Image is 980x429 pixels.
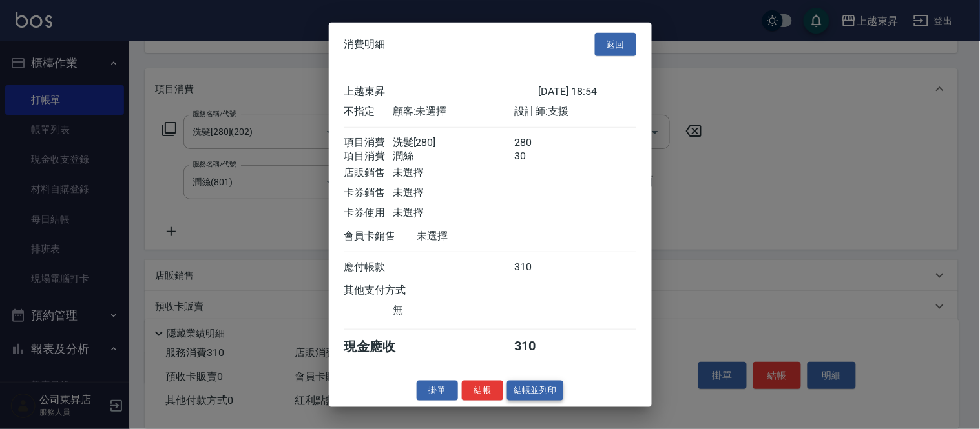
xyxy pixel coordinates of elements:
div: 顧客: 未選擇 [393,105,514,119]
div: 未選擇 [393,166,514,180]
button: 結帳並列印 [507,381,563,401]
div: 會員卡銷售 [344,230,417,243]
button: 掛單 [417,381,458,401]
div: 不指定 [344,105,393,119]
div: 店販銷售 [344,166,393,180]
div: 30 [514,150,563,163]
div: 項目消費 [344,150,393,163]
div: 310 [514,338,563,355]
button: 結帳 [462,381,503,401]
div: 未選擇 [393,206,514,220]
div: 上越東昇 [344,85,539,99]
div: 洗髮[280] [393,136,514,150]
div: 應付帳款 [344,261,393,274]
div: 其他支付方式 [344,284,442,297]
div: 310 [514,261,563,274]
div: 無 [393,304,514,317]
span: 消費明細 [344,38,386,51]
div: 項目消費 [344,136,393,150]
div: 設計師: 支援 [514,105,636,119]
div: 潤絲 [393,150,514,163]
button: 返回 [595,32,636,56]
div: 未選擇 [417,230,539,243]
div: 卡券銷售 [344,186,393,200]
div: 卡券使用 [344,206,393,220]
div: [DATE] 18:54 [539,85,636,99]
div: 未選擇 [393,186,514,200]
div: 280 [514,136,563,150]
div: 現金應收 [344,338,417,355]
